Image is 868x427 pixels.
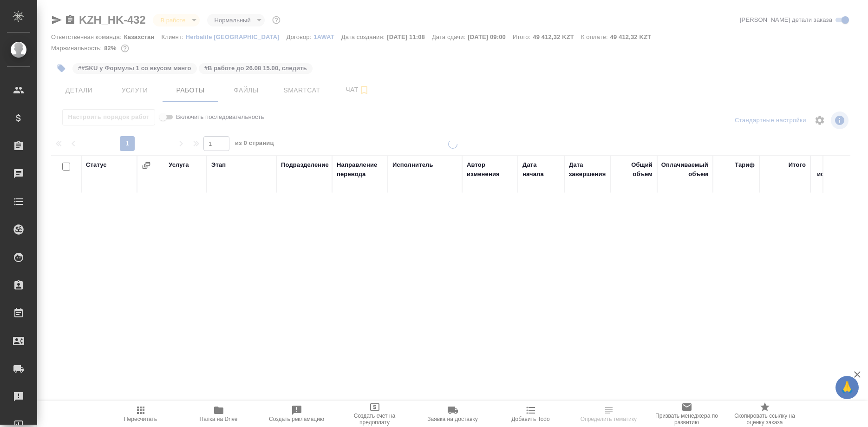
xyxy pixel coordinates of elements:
div: Автор изменения [467,160,513,179]
div: Этап [211,160,226,170]
button: 🙏 [835,376,859,399]
div: Итого [789,160,806,170]
div: Дата начала [522,160,560,179]
div: Статус [86,160,107,170]
div: Услуга [169,160,189,170]
div: Прогресс исполнителя в SC [815,160,857,188]
span: 🙏 [839,378,855,397]
div: Оплачиваемый объем [661,160,708,179]
div: Направление перевода [337,160,383,179]
div: Исполнитель [392,160,433,170]
div: Дата завершения [569,160,606,179]
button: Сгруппировать [142,161,151,170]
div: Общий объем [615,160,653,179]
div: Тариф [735,160,755,170]
div: Подразделение [281,160,329,170]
